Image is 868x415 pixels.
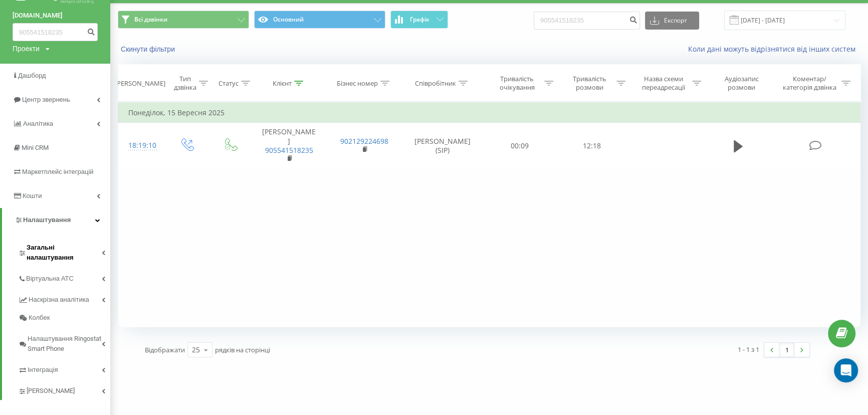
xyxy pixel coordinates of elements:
span: Дашборд [18,72,46,79]
div: Тривалість розмови [565,75,614,92]
button: Всі дзвінки [118,11,249,29]
input: Пошук за номером [534,12,640,30]
span: Загальні налаштування [27,243,102,263]
td: [PERSON_NAME] [252,123,327,169]
div: [PERSON_NAME] [115,79,165,88]
a: Інтеграція [18,358,110,379]
span: Mini CRM [22,144,49,151]
a: [PERSON_NAME] [18,379,110,400]
span: Наскрізна аналітика [29,295,89,305]
div: Бізнес номер [337,79,378,88]
input: Пошук за номером [13,23,98,41]
a: Налаштування [2,208,110,232]
span: Відображати [145,345,185,354]
div: Назва схеми переадресації [637,75,689,92]
td: 12:18 [556,123,628,169]
a: Віртуальна АТС [18,267,110,288]
td: [PERSON_NAME] (SIP) [402,123,483,169]
td: 00:09 [483,123,556,169]
span: Налаштування Ringostat Smart Phone [28,334,102,354]
span: Віртуальна АТС [26,274,74,284]
div: Open Intercom Messenger [834,358,858,382]
span: Аналiтика [23,120,53,127]
div: Співробітник [415,79,456,88]
span: Кошти [23,192,42,199]
div: Коментар/категорія дзвінка [780,75,839,92]
button: Експорт [645,12,699,30]
span: Маркетплейс інтеграцій [22,168,94,175]
a: Колбек [18,309,110,327]
a: Коли дані можуть відрізнятися вiд інших систем [688,44,860,54]
span: рядків на сторінці [215,345,270,354]
div: Аудіозапис розмови [713,75,771,92]
td: Понеділок, 15 Вересня 2025 [118,103,860,123]
div: 18:19:10 [128,136,154,155]
a: [DOMAIN_NAME] [13,11,98,21]
div: Клієнт [273,79,292,88]
a: Загальні налаштування [18,236,110,267]
span: Налаштування [23,216,71,224]
span: Графік [410,16,429,23]
div: Тип дзвінка [173,75,197,92]
span: Колбек [29,313,50,323]
a: 1 [779,343,794,357]
div: Тривалість очікування [492,75,542,92]
div: 1 - 1 з 1 [738,344,759,354]
div: Статус [219,79,239,88]
span: Центр звернень [22,96,70,103]
button: Графік [390,11,448,29]
div: Проекти [13,44,40,54]
span: Інтеграція [28,365,58,375]
div: 25 [192,345,200,355]
span: [PERSON_NAME] [27,386,75,396]
span: Всі дзвінки [134,16,167,24]
button: Основний [254,11,385,29]
a: 902129224698 [340,136,388,146]
a: Наскрізна аналітика [18,288,110,309]
a: 905541518235 [265,145,313,155]
a: Налаштування Ringostat Smart Phone [18,327,110,358]
button: Скинути фільтри [118,45,180,54]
